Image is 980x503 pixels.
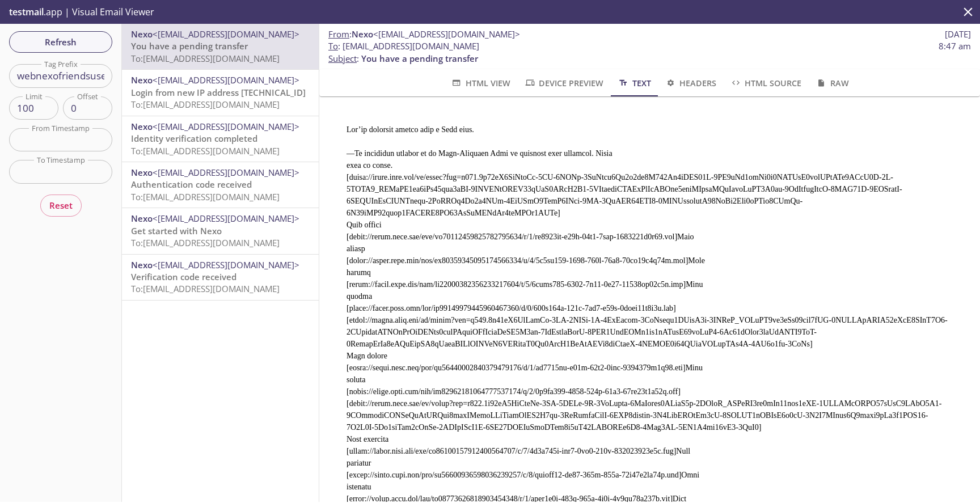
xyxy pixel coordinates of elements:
[40,195,82,216] button: Reset
[665,76,716,90] span: Headers
[131,133,257,144] span: Identity verification completed
[122,24,319,69] div: Nexo<[EMAIL_ADDRESS][DOMAIN_NAME]>You have a pending transferTo:[EMAIL_ADDRESS][DOMAIN_NAME]
[122,162,319,208] div: Nexo<[EMAIL_ADDRESS][DOMAIN_NAME]>Authentication code receivedTo:[EMAIL_ADDRESS][DOMAIN_NAME]
[9,6,44,18] span: testmail
[131,99,280,110] span: To: [EMAIL_ADDRESS][DOMAIN_NAME]
[131,145,280,157] span: To: [EMAIL_ADDRESS][DOMAIN_NAME]
[153,213,299,224] span: <[EMAIL_ADDRESS][DOMAIN_NAME]>
[617,76,650,90] span: Text
[352,28,373,40] span: Nexo
[328,40,338,52] span: To
[131,271,236,282] span: Verification code received
[131,28,153,40] span: Nexo
[131,121,153,132] span: Nexo
[131,225,222,236] span: Get started with Nexo
[122,208,319,253] div: Nexo<[EMAIL_ADDRESS][DOMAIN_NAME]>Get started with NexoTo:[EMAIL_ADDRESS][DOMAIN_NAME]
[328,40,971,65] p: :
[153,259,299,270] span: <[EMAIL_ADDRESS][DOMAIN_NAME]>
[361,53,478,64] span: You have a pending transfer
[49,198,73,213] span: Reset
[122,255,319,300] div: Nexo<[EMAIL_ADDRESS][DOMAIN_NAME]>Verification code receivedTo:[EMAIL_ADDRESS][DOMAIN_NAME]
[131,74,153,86] span: Nexo
[131,237,280,248] span: To: [EMAIL_ADDRESS][DOMAIN_NAME]
[131,259,153,270] span: Nexo
[9,31,112,53] button: Refresh
[122,24,319,301] nav: emails
[153,167,299,178] span: <[EMAIL_ADDRESS][DOMAIN_NAME]>
[945,28,971,40] span: [DATE]
[328,53,357,64] span: Subject
[122,70,319,115] div: Nexo<[EMAIL_ADDRESS][DOMAIN_NAME]>Login from new IP address [TECHNICAL_ID]To:[EMAIL_ADDRESS][DOMA...
[131,213,153,224] span: Nexo
[131,53,280,64] span: To: [EMAIL_ADDRESS][DOMAIN_NAME]
[18,35,103,49] span: Refresh
[131,283,280,294] span: To: [EMAIL_ADDRESS][DOMAIN_NAME]
[131,191,280,202] span: To: [EMAIL_ADDRESS][DOMAIN_NAME]
[153,74,299,86] span: <[EMAIL_ADDRESS][DOMAIN_NAME]>
[131,167,153,178] span: Nexo
[815,76,848,90] span: Raw
[328,28,520,40] span: :
[131,179,252,190] span: Authentication code received
[328,40,479,52] span: : [EMAIL_ADDRESS][DOMAIN_NAME]
[730,76,801,90] span: HTML Source
[153,121,299,132] span: <[EMAIL_ADDRESS][DOMAIN_NAME]>
[939,40,971,52] span: 8:47 am
[153,28,299,40] span: <[EMAIL_ADDRESS][DOMAIN_NAME]>
[524,76,603,90] span: Device Preview
[131,40,248,52] span: You have a pending transfer
[328,28,349,40] span: From
[450,76,510,90] span: HTML View
[122,116,319,162] div: Nexo<[EMAIL_ADDRESS][DOMAIN_NAME]>Identity verification completedTo:[EMAIL_ADDRESS][DOMAIN_NAME]
[131,87,306,98] span: Login from new IP address [TECHNICAL_ID]
[373,28,520,40] span: <[EMAIL_ADDRESS][DOMAIN_NAME]>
